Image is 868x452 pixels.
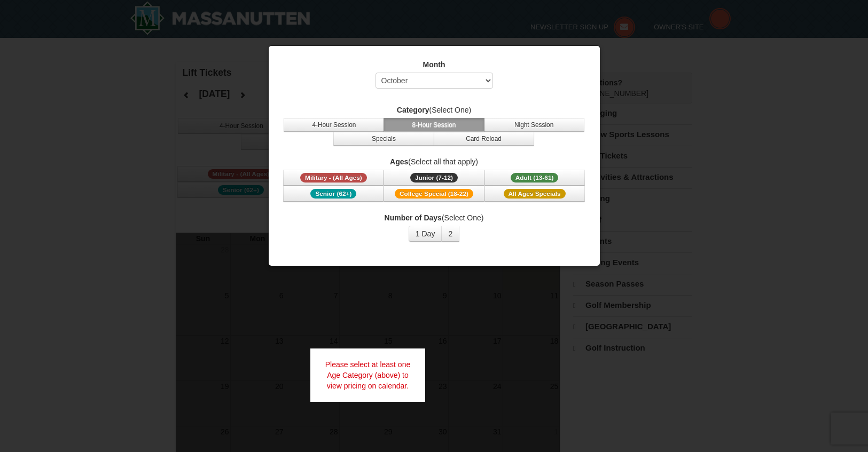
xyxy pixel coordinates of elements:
button: College Special (18-22) [384,186,484,202]
button: 4-Hour Session [284,118,384,132]
button: Card Reload [434,132,534,146]
button: 8-Hour Session [384,118,484,132]
strong: Month [423,60,445,69]
span: Military - (All Ages) [300,173,367,183]
button: Senior (62+) [283,186,384,202]
div: Please select at least one Age Category (above) to view pricing on calendar. [310,348,426,402]
strong: Number of Days [385,213,442,222]
strong: Ages [390,157,408,166]
span: All Ages Specials [504,189,566,199]
label: (Select all that apply) [282,156,587,167]
button: 2 [441,226,459,242]
button: Military - (All Ages) [283,170,384,186]
button: Junior (7-12) [384,170,484,186]
span: College Special (18-22) [395,189,473,199]
span: Junior (7-12) [410,173,458,183]
button: Specials [333,132,434,146]
button: 1 Day [409,226,442,242]
label: (Select One) [282,105,587,115]
button: All Ages Specials [484,186,585,202]
span: Senior (62+) [310,189,356,199]
span: Adult (13-61) [511,173,559,183]
strong: Category [397,106,429,114]
button: Adult (13-61) [484,170,585,186]
button: Night Session [484,118,584,132]
label: (Select One) [282,212,587,223]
